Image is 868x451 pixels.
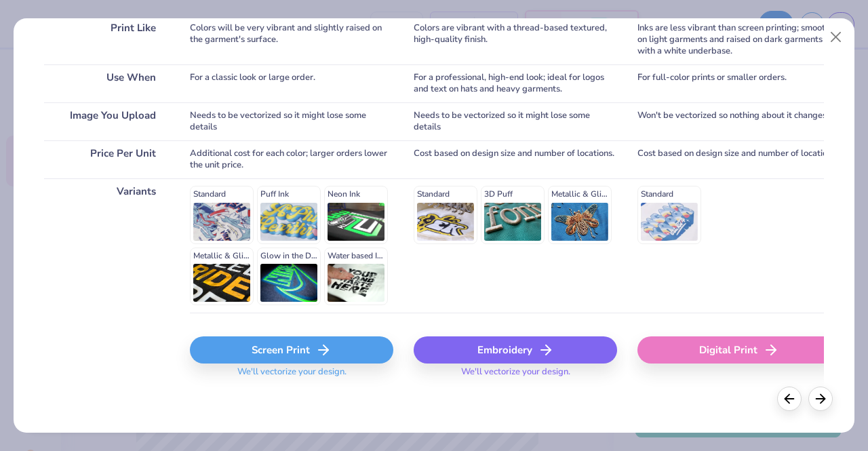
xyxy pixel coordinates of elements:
[190,64,393,102] div: For a classic look or large order.
[637,140,841,178] div: Cost based on design size and number of locations.
[232,366,352,386] span: We'll vectorize your design.
[414,140,617,178] div: Cost based on design size and number of locations.
[190,15,393,64] div: Colors will be very vibrant and slightly raised on the garment's surface.
[190,102,393,140] div: Needs to be vectorized so it might lose some details
[44,178,170,313] div: Variants
[414,64,617,102] div: For a professional, high-end look; ideal for logos and text on hats and heavy garments.
[44,140,170,178] div: Price Per Unit
[414,102,617,140] div: Needs to be vectorized so it might lose some details
[456,366,576,386] span: We'll vectorize your design.
[823,24,849,50] button: Close
[44,64,170,102] div: Use When
[190,336,393,364] div: Screen Print
[190,140,393,178] div: Additional cost for each color; larger orders lower the unit price.
[44,102,170,140] div: Image You Upload
[637,102,841,140] div: Won't be vectorized so nothing about it changes
[637,336,841,364] div: Digital Print
[414,15,617,64] div: Colors are vibrant with a thread-based textured, high-quality finish.
[44,15,170,64] div: Print Like
[414,336,617,364] div: Embroidery
[637,15,841,64] div: Inks are less vibrant than screen printing; smooth on light garments and raised on dark garments ...
[637,64,841,102] div: For full-color prints or smaller orders.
